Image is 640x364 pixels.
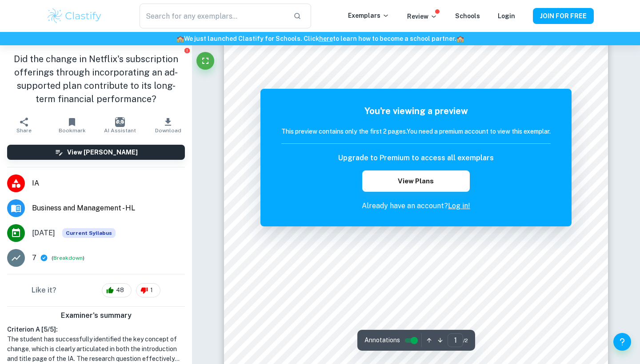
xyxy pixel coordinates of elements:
input: Search for any exemplars... [140,4,286,28]
button: JOIN FOR FREE [533,8,594,24]
a: Schools [455,12,480,20]
h1: The student has successfully identified the key concept of change, which is clearly articulated i... [7,334,185,364]
h6: Like it? [32,285,56,296]
span: 1 [145,286,158,295]
span: AI Assistant [104,127,136,134]
h6: View [PERSON_NAME] [67,147,138,157]
a: Log in! [448,202,470,210]
h6: We just launched Clastify for Schools. Click to learn how to become a school partner. [2,34,638,44]
button: Report issue [184,47,190,54]
img: Clastify logo [46,7,103,25]
p: 7 [32,253,36,263]
h6: Criterion A [ 5 / 5 ]: [7,324,185,334]
h5: You're viewing a preview [281,104,551,118]
button: View Plans [362,170,470,192]
h6: This preview contains only the first 2 pages. You need a premium account to view this exemplar. [281,127,551,136]
span: 48 [111,286,129,295]
span: Bookmark [59,127,86,134]
h6: Examiner's summary [4,310,188,321]
p: Already have an account? [281,201,551,211]
img: AI Assistant [115,117,125,127]
button: Fullscreen [196,52,214,70]
span: Annotations [364,336,400,345]
span: Current Syllabus [62,228,116,238]
span: Share [16,127,32,134]
span: 🏫 [176,35,184,42]
a: here [319,35,333,42]
button: Download [144,113,192,138]
div: 1 [136,283,160,297]
h1: Did the change in Netflix's subscription offerings through incorporating an ad-supported plan con... [7,52,185,106]
span: Business and Management - HL [32,203,185,214]
button: Breakdown [53,254,83,262]
div: 48 [102,283,132,297]
div: This exemplar is based on the current syllabus. Feel free to refer to it for inspiration/ideas wh... [62,228,116,238]
button: AI Assistant [96,113,144,138]
span: 🏫 [456,35,464,42]
a: Login [498,12,515,20]
h6: Upgrade to Premium to access all exemplars [338,153,494,163]
p: Review [407,12,437,21]
span: / 2 [463,336,468,344]
span: IA [32,178,185,189]
button: Bookmark [48,113,96,138]
button: Help and Feedback [613,333,631,351]
span: ( ) [52,254,84,262]
p: Exemplars [348,11,389,20]
span: Download [155,127,181,134]
span: [DATE] [32,228,55,238]
button: View [PERSON_NAME] [7,145,185,160]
